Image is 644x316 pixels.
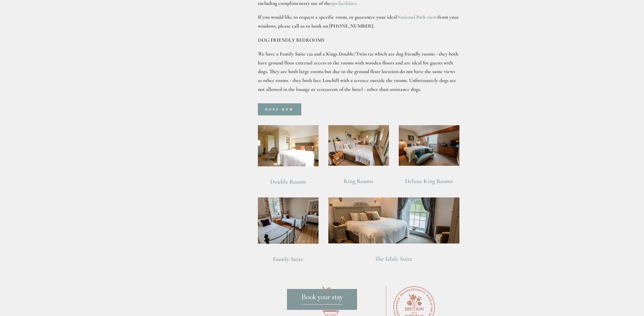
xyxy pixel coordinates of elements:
p: If you would like to request a specific room, or guarantee your ideal from your windows, please c... [258,13,459,30]
a: Double Rooms [270,178,306,185]
a: National Park views [397,14,438,20]
img: King Room view, Losehill Hotel [328,125,389,166]
a: Book Now [258,103,301,115]
p: We have a Family Suite r22 and a Kings Double/Twin r21 which are dog friendly rooms - they both h... [258,50,459,94]
img: The Edale Suite, Losehill Hotel [328,197,459,243]
p: DOG FRIENDLY BEDROOMS [258,36,459,45]
img: Deluxe King Room view, Losehill Hotel [399,125,459,166]
a: Family Suite [273,256,303,263]
span: Book your stay [302,294,343,304]
a: The Edale Suite [375,255,413,262]
img: Family Suite view, Losehill Hotel [258,197,319,244]
a: Book your stay [287,289,357,310]
a: King Rooms [344,178,373,185]
a: Deluxe King Rooms [405,178,453,185]
img: Double Room view, Losehill Hotel [258,125,319,166]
